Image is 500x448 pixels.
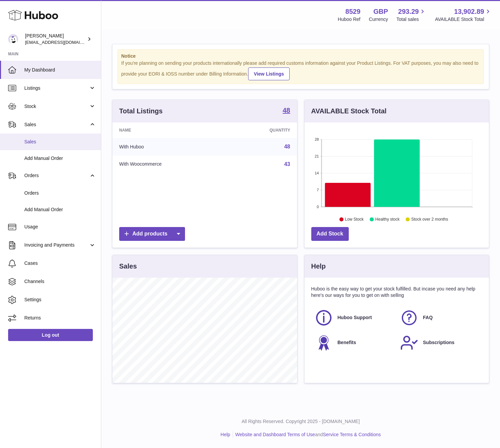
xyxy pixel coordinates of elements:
[121,53,480,59] strong: Notice
[24,190,96,196] span: Orders
[311,262,326,271] h3: Help
[24,155,96,162] span: Add Manual Order
[315,334,393,352] a: Benefits
[24,260,96,267] span: Cases
[24,67,96,73] span: My Dashboard
[373,7,388,16] strong: GBP
[400,309,479,327] a: FAQ
[317,188,319,192] text: 7
[25,33,86,46] div: [PERSON_NAME]
[284,144,290,149] a: 48
[338,16,361,23] div: Huboo Ref
[8,34,18,44] img: admin@redgrass.ch
[112,156,227,173] td: With Woocommerce
[396,16,426,23] span: Total sales
[396,7,426,23] a: 293.29 Total sales
[112,138,227,156] td: With Huboo
[323,432,381,437] a: Service Terms & Conditions
[24,206,96,213] span: Add Manual Order
[24,297,96,303] span: Settings
[345,217,364,222] text: Low Stock
[233,431,381,438] li: and
[283,107,290,114] strong: 48
[375,217,400,222] text: Healthy stock
[24,172,89,179] span: Orders
[24,139,96,145] span: Sales
[24,315,96,321] span: Returns
[311,286,482,299] p: Huboo is the easy way to get your stock fulfilled. But incase you need any help here's our ways f...
[119,262,137,271] h3: Sales
[248,67,290,80] a: View Listings
[398,7,419,16] span: 293.29
[345,7,361,16] strong: 8529
[284,161,290,167] a: 43
[317,205,319,209] text: 0
[315,171,319,175] text: 14
[315,309,393,327] a: Huboo Support
[119,107,163,116] h3: Total Listings
[369,16,388,23] div: Currency
[24,278,96,285] span: Channels
[423,314,433,321] span: FAQ
[25,39,99,45] span: [EMAIL_ADDRESS][DOMAIN_NAME]
[235,432,315,437] a: Website and Dashboard Terms of Use
[24,103,89,110] span: Stock
[315,137,319,141] text: 28
[112,122,227,138] th: Name
[311,107,387,116] h3: AVAILABLE Stock Total
[400,334,479,352] a: Subscriptions
[435,7,492,23] a: 13,902.89 AVAILABLE Stock Total
[315,154,319,158] text: 21
[454,7,484,16] span: 13,902.89
[227,122,297,138] th: Quantity
[107,418,495,425] p: All Rights Reserved. Copyright 2025 - [DOMAIN_NAME]
[121,60,480,80] div: If you're planning on sending your products internationally please add required customs informati...
[24,242,89,248] span: Invoicing and Payments
[24,224,96,230] span: Usage
[338,314,372,321] span: Huboo Support
[411,217,448,222] text: Stock over 2 months
[24,85,89,91] span: Listings
[24,121,89,128] span: Sales
[435,16,492,23] span: AVAILABLE Stock Total
[8,329,93,341] a: Log out
[423,339,454,346] span: Subscriptions
[283,107,290,115] a: 48
[338,339,356,346] span: Benefits
[220,432,230,437] a: Help
[119,227,185,241] a: Add products
[311,227,349,241] a: Add Stock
